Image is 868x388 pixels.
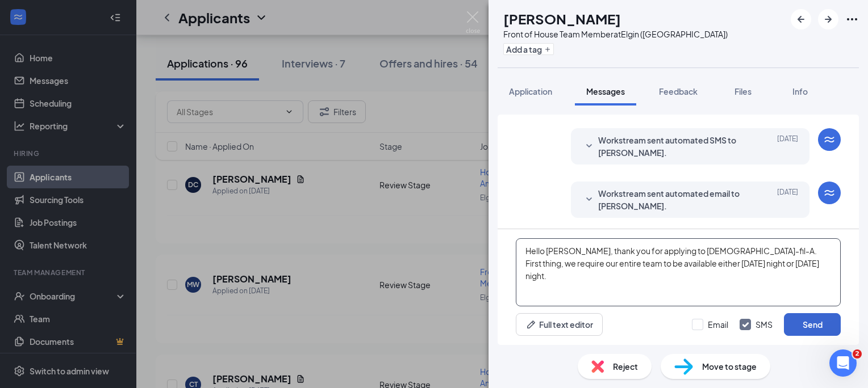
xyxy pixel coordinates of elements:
svg: ArrowRight [821,12,835,26]
svg: Plus [544,46,551,53]
iframe: Intercom live chat [829,349,857,377]
span: Feedback [659,86,698,96]
button: Full text editorPen [516,313,603,336]
span: Move to stage [702,360,757,373]
span: Workstream sent automated SMS to [PERSON_NAME]. [598,134,747,159]
button: ArrowLeftNew [791,9,811,29]
button: PlusAdd a tag [503,43,554,55]
svg: WorkstreamLogo [823,133,836,146]
svg: SmallChevronDown [582,193,596,206]
svg: WorkstreamLogo [823,186,836,200]
svg: SmallChevronDown [582,140,596,153]
textarea: Hello [PERSON_NAME], thank you for applying to [DEMOGRAPHIC_DATA]-fil-A. First thing, we require ... [516,238,841,306]
svg: Pen [525,319,537,330]
span: 2 [853,349,862,359]
svg: Ellipses [845,12,859,26]
span: Info [792,86,808,96]
button: ArrowRight [818,9,838,29]
svg: ArrowLeftNew [794,12,808,26]
button: Send [784,313,841,336]
span: [DATE] [777,187,798,212]
span: Workstream sent automated email to [PERSON_NAME]. [598,187,747,212]
span: Messages [586,86,625,96]
h1: [PERSON_NAME] [503,9,621,28]
span: [DATE] [777,134,798,159]
span: Files [735,86,752,96]
span: Application [509,86,552,96]
span: Reject [613,360,638,373]
div: Front of House Team Member at Elgin ([GEOGRAPHIC_DATA]) [503,28,728,40]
